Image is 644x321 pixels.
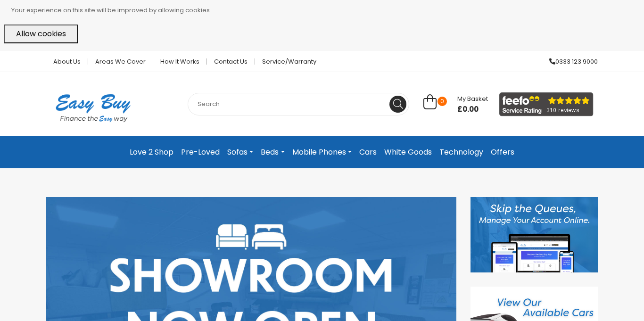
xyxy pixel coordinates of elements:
a: Mobile Phones [289,144,355,161]
button: Allow cookies [4,25,78,43]
a: Beds [257,144,288,161]
input: Search [188,93,409,115]
p: Your experience on this site will be improved by allowing cookies. [11,4,640,17]
a: Technology [436,144,487,161]
span: My Basket [457,94,488,103]
a: Service/Warranty [255,58,316,65]
img: Discover our App [471,197,598,272]
a: How it works [153,58,207,65]
a: Offers [487,144,518,161]
a: Love 2 Shop [126,144,177,161]
span: 0 [438,97,447,106]
a: Sofas [223,144,257,161]
a: White Goods [380,144,436,161]
a: Contact Us [207,58,255,65]
img: feefo_logo [499,92,594,116]
a: About Us [46,58,88,65]
span: £0.00 [457,105,488,114]
a: 0333 123 9000 [542,58,598,65]
a: Cars [355,144,380,161]
img: Easy Buy [46,82,140,134]
a: 0 My Basket £0.00 [423,99,488,110]
a: Pre-Loved [177,144,223,161]
a: Areas we cover [88,58,153,65]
